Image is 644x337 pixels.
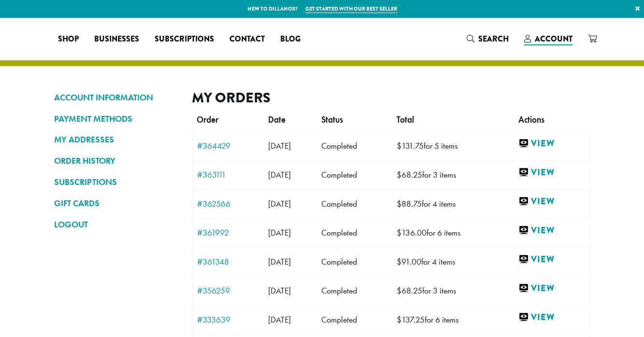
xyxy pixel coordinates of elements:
[268,314,291,325] span: [DATE]
[54,153,177,169] a: ORDER HISTORY
[268,285,291,296] span: [DATE]
[197,315,258,324] a: #333639
[392,276,514,305] td: for 3 items
[316,218,391,247] td: Completed
[58,33,79,45] span: Shop
[305,5,397,13] a: Get started with our best seller
[268,227,291,238] span: [DATE]
[155,33,214,45] span: Subscriptions
[397,169,401,180] span: $
[268,140,291,151] span: [DATE]
[268,198,291,209] span: [DATE]
[321,114,343,125] span: Status
[397,285,401,296] span: $
[459,31,516,47] a: Search
[197,286,258,295] a: #356259
[397,256,421,267] span: 91.00
[392,218,514,247] td: for 6 items
[392,189,514,218] td: for 4 items
[268,114,286,125] span: Date
[316,247,391,276] td: Completed
[518,225,585,237] a: View
[397,169,422,180] span: 68.25
[397,198,422,209] span: 88.75
[392,131,514,160] td: for 5 items
[397,140,424,151] span: 131.75
[316,276,391,305] td: Completed
[54,174,177,190] a: SUBSCRIPTIONS
[94,33,139,45] span: Businesses
[229,33,265,45] span: Contact
[392,305,514,334] td: for 6 items
[268,169,291,180] span: [DATE]
[54,111,177,127] a: PAYMENT METHODS
[478,33,509,44] span: Search
[397,314,425,325] span: 137.25
[50,31,86,47] a: Shop
[54,131,177,148] a: MY ADDRESSES
[192,89,590,106] h2: My Orders
[518,253,585,266] a: View
[280,33,301,45] span: Blog
[397,198,401,209] span: $
[535,33,572,44] span: Account
[197,199,258,208] a: #362566
[54,195,177,211] a: GIFT CARDS
[316,305,391,334] td: Completed
[197,257,258,266] a: #361348
[518,311,585,323] a: View
[397,285,422,296] span: 68.25
[518,138,585,150] a: View
[316,131,391,160] td: Completed
[518,196,585,208] a: View
[397,314,401,325] span: $
[197,170,258,179] a: #363111
[397,256,401,267] span: $
[316,189,391,218] td: Completed
[397,227,427,238] span: 136.00
[316,160,391,189] td: Completed
[268,256,291,267] span: [DATE]
[397,227,401,238] span: $
[197,141,258,150] a: #364429
[197,114,218,125] span: Order
[397,114,414,125] span: Total
[197,228,258,237] a: #361992
[54,89,177,106] a: ACCOUNT INFORMATION
[392,160,514,189] td: for 3 items
[518,114,544,125] span: Actions
[392,247,514,276] td: for 4 items
[518,167,585,179] a: View
[518,282,585,295] a: View
[54,216,177,233] a: LOGOUT
[397,140,401,151] span: $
